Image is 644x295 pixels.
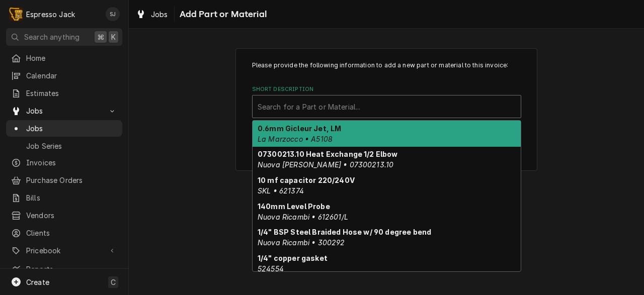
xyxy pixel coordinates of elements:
strong: 1/4" BSP Steel Braided Hose w/ 90 degree bend [258,228,431,236]
em: La Marzocco • A5108 [258,135,333,143]
a: Home [6,50,122,66]
span: Job Series [26,141,117,151]
a: Invoices [6,154,122,171]
span: Home [26,53,117,63]
span: Calendar [26,70,117,81]
label: Short Description [252,85,521,93]
em: Nuova [PERSON_NAME] • 07300213.10 [258,160,393,169]
a: Job Series [6,138,122,154]
span: K [111,32,116,42]
div: SJ [106,7,120,21]
a: Clients [6,225,122,241]
a: Calendar [6,67,122,84]
em: Nuova Ricambi • 612601/L [258,213,348,221]
div: Espresso Jack's Avatar [9,7,23,21]
a: Bills [6,189,122,206]
a: Jobs [132,6,172,23]
a: Purchase Orders [6,172,122,188]
span: ⌘ [97,32,104,42]
a: Go to Jobs [6,103,122,119]
span: Clients [26,228,117,238]
span: Jobs [151,9,168,20]
a: Vendors [6,207,122,224]
span: Estimates [26,88,117,99]
a: Jobs [6,120,122,137]
div: Espresso Jack [26,9,75,20]
span: Create [26,278,49,286]
span: Add Part or Material [177,8,267,21]
span: Jobs [26,123,117,134]
em: Nuova Ricambi • 300292 [258,238,345,247]
strong: 07300213.10 Heat Exchange 1/2 Elbow [258,150,398,158]
strong: 0.6mm Gicleur Jet, LM [258,124,341,133]
strong: 140mm Level Probe [258,202,330,211]
a: Reports [6,261,122,277]
div: Line Item Create/Update Form [252,61,521,118]
span: Jobs [26,106,102,116]
strong: 1/4" copper gasket [258,254,328,262]
div: E [9,7,23,21]
em: SKL • 621374 [258,186,304,195]
a: Go to Pricebook [6,242,122,259]
a: Estimates [6,85,122,102]
p: Please provide the following information to add a new part or material to this invoice: [252,61,521,70]
span: Pricebook [26,245,102,256]
em: 524554 [258,264,284,273]
span: Invoices [26,157,117,168]
span: Search anything [24,32,79,42]
span: Reports [26,264,117,274]
span: Bills [26,192,117,203]
div: Line Item Create/Update [235,48,537,171]
strong: 10 mf capacitor 220/240V [258,176,355,184]
span: Vendors [26,210,117,221]
span: Purchase Orders [26,175,117,185]
button: Search anything⌘K [6,28,122,46]
div: Samantha Janssen's Avatar [106,7,120,21]
div: Short Description [252,85,521,118]
span: C [111,277,116,287]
